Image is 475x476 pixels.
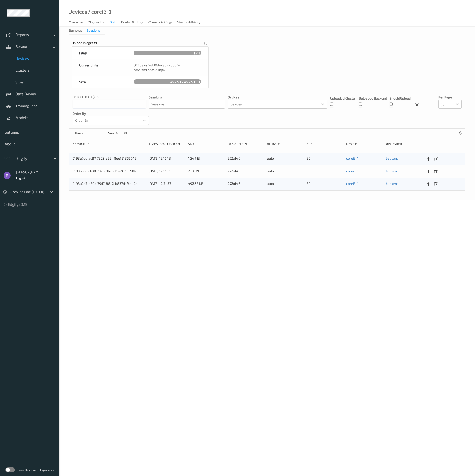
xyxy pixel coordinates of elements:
div: resolution [228,141,264,146]
div: Diagnostics [88,20,105,26]
div: 0198a7dc-ac87-7302-a92f-8ee191855649 [73,156,145,162]
div: uploaded [386,141,422,146]
span: 492.53 / 492.53 KB [169,79,201,85]
div: Size [72,76,126,88]
div: Samples [69,28,82,34]
p: Uploaded Cluster [330,96,356,101]
p: 3 Items [73,131,108,135]
div: Upload Progress: [72,41,97,46]
div: Overview [69,20,83,26]
a: Data [110,19,121,26]
div: 1.54 MB [188,156,224,162]
div: 272x146 [228,181,264,187]
div: bitrate [267,141,303,146]
div: Version History [177,20,200,26]
div: 30 [307,156,343,162]
div: device [346,141,383,146]
a: Samples [69,28,87,32]
div: Current File [72,59,126,76]
a: backend [386,181,399,185]
div: Timestamp (+03:00) [148,141,185,146]
a: backend [386,156,399,160]
div: auto [267,169,303,175]
a: corei3-1 [346,181,359,185]
div: Files [72,47,126,59]
span: 1 / 1 [193,50,201,56]
div: size [188,141,224,146]
p: Devices [228,95,327,100]
a: corei3-1 [346,156,359,160]
p: Uploaded Backend [359,96,387,101]
div: 0198a7dc-cb30-782b-9bd6-19e267dc7d02 [73,169,145,175]
a: Devices [68,9,87,14]
p: dates (+03:00) [73,95,95,99]
a: Sessions [87,28,105,32]
div: fps [307,141,343,146]
div: 0198a7e2-d30d-79d7-88c2-b827defbea9e.mp4 [127,59,208,76]
div: sessionId [73,141,145,146]
a: Overview [69,19,88,26]
div: [DATE] 12:15:21 [148,169,185,173]
div: 0198a7e2-d30d-79d7-88c2-b827defbea9e [73,181,145,187]
div: [DATE] 12:15:13 [148,156,185,161]
div: Camera Settings [148,20,172,26]
div: 2.54 MB [188,169,224,175]
div: Sessions [87,28,100,34]
p: shouldUpload [390,96,411,101]
div: Device Settings [121,20,144,26]
a: Diagnostics [88,19,110,26]
p: Sessions [149,95,225,100]
div: 30 [307,181,343,187]
p: Order By [73,111,149,116]
a: corei3-1 [346,169,359,173]
div: / corei3-1 [87,9,111,14]
div: 492.53 KB [188,181,224,187]
a: Version History [177,19,205,26]
div: 272x146 [228,156,264,162]
div: auto [267,181,303,187]
a: Device Settings [121,19,148,26]
a: Camera Settings [148,19,177,26]
a: backend [386,169,399,173]
div: [DATE] 12:21:57 [148,181,185,186]
div: 30 [307,169,343,175]
p: Per Page [438,95,462,100]
div: auto [267,156,303,162]
div: Data [110,20,116,26]
div: Size: 4.58 MB [108,131,128,135]
div: 272x146 [228,169,264,175]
